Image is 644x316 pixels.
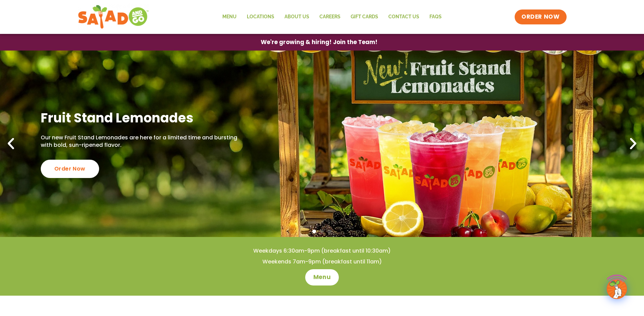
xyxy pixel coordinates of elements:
[383,9,424,25] a: Contact Us
[242,9,279,25] a: Locations
[251,34,388,50] a: We're growing & hiring! Join the Team!
[313,273,331,281] span: Menu
[41,134,240,149] p: Our new Fruit Stand Lemonades are here for a limited time and bursting with bold, sun-ripened fla...
[217,9,242,25] a: Menu
[261,39,378,45] span: We're growing & hiring! Join the Team!
[521,13,559,21] span: ORDER NOW
[424,9,447,25] a: FAQs
[305,269,339,285] a: Menu
[14,258,630,265] h4: Weekends 7am-9pm (breakfast until 11am)
[312,230,316,233] span: Go to slide 1
[41,160,99,178] div: Order Now
[279,9,314,25] a: About Us
[78,3,149,31] img: new-SAG-logo-768×292
[320,230,324,233] span: Go to slide 2
[41,110,240,126] h2: Fruit Stand Lemonades
[217,9,447,25] nav: Menu
[626,136,641,151] div: Next slide
[314,9,346,25] a: Careers
[515,9,566,24] a: ORDER NOW
[346,9,383,25] a: GIFT CARDS
[3,136,18,151] div: Previous slide
[14,247,630,255] h4: Weekdays 6:30am-9pm (breakfast until 10:30am)
[328,230,332,233] span: Go to slide 3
